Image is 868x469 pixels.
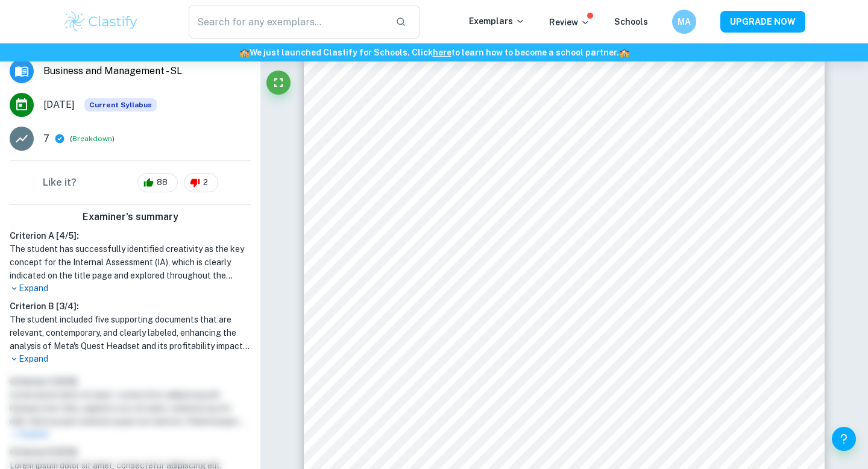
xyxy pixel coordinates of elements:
h6: Criterion A [ 4 / 5 ]: [10,229,251,242]
button: Breakdown [72,133,112,144]
span: 🏫 [239,48,250,57]
input: Search for any exemplars... [189,5,386,39]
h6: Examiner's summary [5,210,256,224]
h6: We just launched Clastify for Schools. Click to learn how to become a school partner. [2,46,866,59]
h6: Criterion B [ 3 / 4 ]: [10,300,251,313]
p: Expand [10,353,251,365]
a: Schools [614,17,648,27]
span: Current Syllabus [84,98,157,112]
p: 7 [43,131,49,146]
h1: The student included five supporting documents that are relevant, contemporary, and clearly label... [10,313,251,353]
span: 🏫 [619,48,629,57]
div: 88 [137,173,178,192]
button: MA [672,10,696,34]
button: UPGRADE NOW [720,11,805,33]
p: Exemplars [469,14,525,28]
div: 2 [184,173,218,192]
button: Help and Feedback [832,427,856,451]
img: Clastify logo [63,10,139,34]
h6: Like it? [43,175,77,190]
span: 88 [150,177,174,189]
span: ( ) [70,133,115,145]
span: Business and Management - SL [43,64,251,78]
span: [DATE] [43,98,75,112]
h1: The student has successfully identified creativity as the key concept for the Internal Assessment... [10,242,251,282]
a: here [433,48,451,57]
span: 2 [197,177,215,189]
p: Expand [10,282,251,295]
div: This exemplar is based on the current syllabus. Feel free to refer to it for inspiration/ideas wh... [84,98,157,112]
p: Review [549,16,590,29]
button: Fullscreen [266,71,291,95]
h6: MA [678,15,691,28]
